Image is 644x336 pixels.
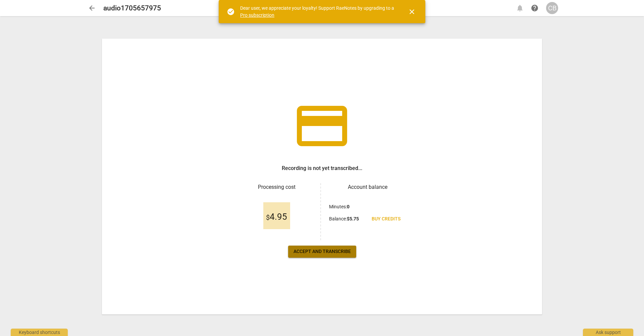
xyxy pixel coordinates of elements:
[103,4,161,12] h2: audio1705657975
[366,213,406,225] a: Buy credits
[372,216,400,222] span: Buy credits
[292,96,352,156] span: credit_card
[329,183,406,191] h3: Account balance
[529,2,541,14] a: Help
[546,2,558,14] button: CB
[266,213,270,221] span: $
[404,4,420,20] button: Close
[347,216,359,221] b: $ 5.75
[293,248,351,255] span: Accept and transcribe
[238,183,315,191] h3: Processing cost
[329,203,350,210] p: Minutes :
[347,204,350,209] b: 0
[88,4,96,12] span: arrow_back
[288,246,356,258] button: Accept and transcribe
[240,12,274,18] a: Pro subscription
[282,164,362,172] h3: Recording is not yet transcribed...
[583,329,633,336] div: Ask support
[11,329,68,336] div: Keyboard shortcuts
[329,215,359,222] p: Balance :
[227,8,235,16] span: check_circle
[531,4,539,12] span: help
[408,8,416,16] span: close
[266,212,287,222] span: 4.95
[240,5,396,18] div: Dear user, we appreciate your loyalty! Support RaeNotes by upgrading to a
